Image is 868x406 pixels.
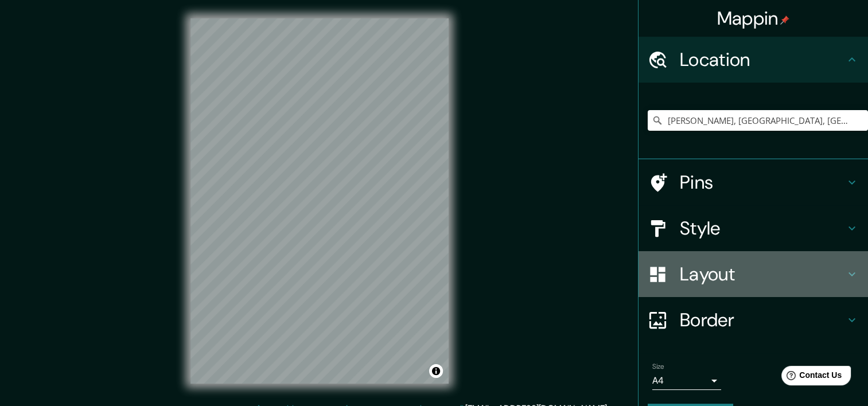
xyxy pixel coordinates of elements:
[652,362,664,372] label: Size
[190,18,449,384] canvas: Map
[680,217,845,240] h4: Style
[780,15,789,25] img: pin-icon.png
[639,37,868,83] div: Location
[680,171,845,194] h4: Pins
[717,7,790,30] h4: Mappin
[639,159,868,205] div: Pins
[680,263,845,286] h4: Layout
[652,372,721,390] div: A4
[639,297,868,343] div: Border
[766,361,855,393] iframe: Help widget launcher
[429,364,443,378] button: Toggle attribution
[639,205,868,251] div: Style
[680,309,845,331] h4: Border
[648,110,868,131] input: Pick your city or area
[639,251,868,297] div: Layout
[680,48,845,71] h4: Location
